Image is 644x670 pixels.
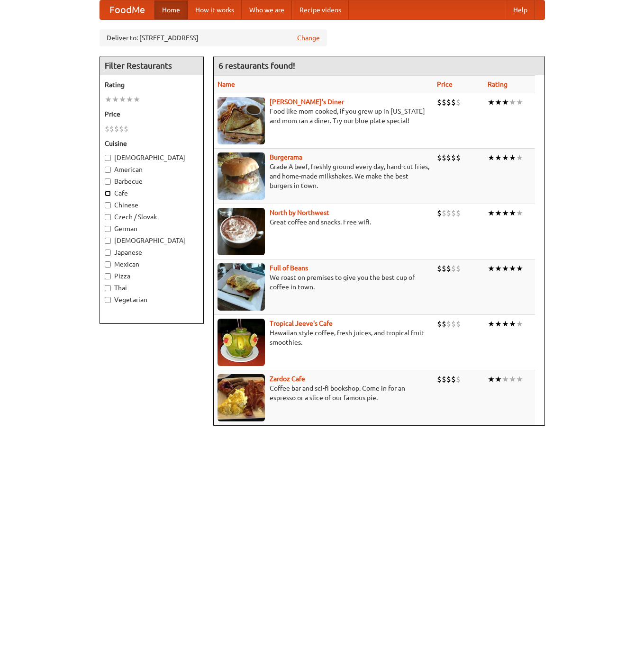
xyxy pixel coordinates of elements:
[502,319,509,329] li: ★
[218,152,265,200] img: burgerama.jpg
[437,319,442,329] li: $
[292,0,349,19] a: Recipe videos
[105,248,199,257] label: Japanese
[488,152,495,163] li: ★
[437,208,442,218] li: $
[446,319,451,329] li: $
[456,374,461,384] li: $
[509,152,516,163] li: ★
[502,263,509,274] li: ★
[509,97,516,107] li: ★
[516,208,523,218] li: ★
[218,217,429,227] p: Great coffee and snacks. Free wifi.
[456,97,461,107] li: $
[105,261,111,268] input: Mexican
[437,374,442,384] li: $
[105,153,199,162] label: [DEMOGRAPHIC_DATA]
[133,94,140,105] li: ★
[270,98,344,106] a: [PERSON_NAME]'s Diner
[442,152,446,163] li: $
[456,152,461,163] li: $
[502,208,509,218] li: ★
[456,319,461,329] li: $
[495,97,502,107] li: ★
[119,94,126,105] li: ★
[446,152,451,163] li: $
[437,263,442,274] li: $
[442,208,446,218] li: $
[270,264,308,272] a: Full of Beans
[442,263,446,274] li: $
[218,61,295,70] ng-pluralize: 6 restaurants found!
[105,200,199,210] label: Chinese
[100,0,154,19] a: FoodMe
[105,165,199,174] label: American
[509,263,516,274] li: ★
[270,153,302,161] a: Burgerama
[218,208,265,255] img: north.jpg
[218,263,265,311] img: beans.jpg
[451,263,456,274] li: $
[456,263,461,274] li: $
[516,374,523,384] li: ★
[446,263,451,274] li: $
[105,167,111,173] input: American
[105,202,111,208] input: Chinese
[451,319,456,329] li: $
[105,285,111,291] input: Thai
[112,94,119,105] li: ★
[446,374,451,384] li: $
[124,124,128,134] li: $
[516,263,523,274] li: ★
[502,374,509,384] li: ★
[495,208,502,218] li: ★
[488,374,495,384] li: ★
[105,295,199,304] label: Vegetarian
[509,208,516,218] li: ★
[105,124,109,134] li: $
[105,179,111,185] input: Barbecue
[154,0,188,19] a: Home
[218,384,429,402] p: Coffee bar and sci-fi bookshop. Come in for an espresso or a slice of our famous pie.
[242,0,292,19] a: Who we are
[105,238,111,244] input: [DEMOGRAPHIC_DATA]
[297,33,320,43] a: Change
[495,374,502,384] li: ★
[488,208,495,218] li: ★
[105,273,111,279] input: Pizza
[270,209,329,216] a: North by Northwest
[218,273,429,292] p: We roast on premises to give you the best cup of coffee in town.
[105,212,199,222] label: Czech / Slovak
[105,94,112,105] li: ★
[456,208,461,218] li: $
[270,375,305,383] b: Zardoz Cafe
[442,319,446,329] li: $
[446,97,451,107] li: $
[218,328,429,347] p: Hawaiian style coffee, fresh juices, and tropical fruit smoothies.
[105,226,111,232] input: German
[109,124,114,134] li: $
[119,124,124,134] li: $
[495,152,502,163] li: ★
[105,80,199,89] h5: Rating
[506,0,535,19] a: Help
[105,139,199,148] h5: Cuisine
[105,155,111,161] input: [DEMOGRAPHIC_DATA]
[495,263,502,274] li: ★
[105,236,199,245] label: [DEMOGRAPHIC_DATA]
[488,263,495,274] li: ★
[218,80,235,88] a: Name
[451,374,456,384] li: $
[100,29,327,46] div: Deliver to: [STREET_ADDRESS]
[218,97,265,144] img: sallys.jpg
[495,319,502,329] li: ★
[509,374,516,384] li: ★
[502,152,509,163] li: ★
[437,152,442,163] li: $
[442,97,446,107] li: $
[437,80,453,88] a: Price
[270,320,333,327] a: Tropical Jeeve's Cafe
